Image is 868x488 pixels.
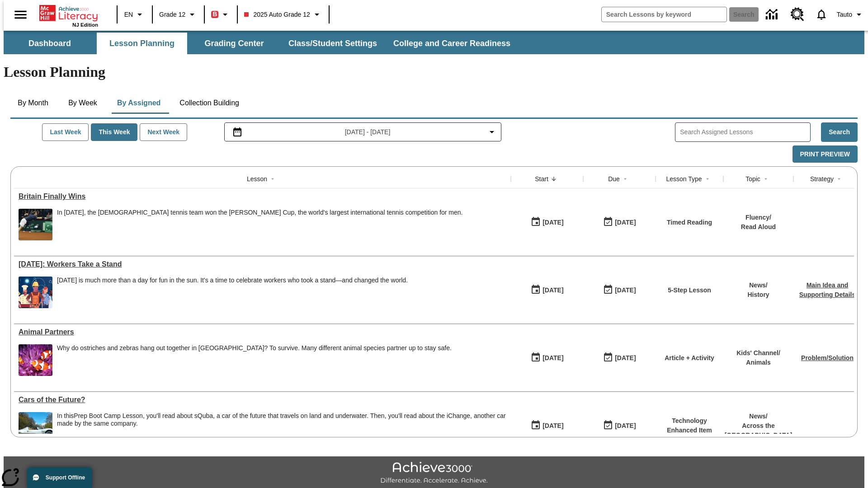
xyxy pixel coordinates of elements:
[247,174,267,183] div: Lesson
[57,277,408,284] div: [DATE] is much more than a day for fun in the sun. It's a time to celebrate workers who took a st...
[725,421,793,440] p: Across the [GEOGRAPHIC_DATA]
[10,92,56,114] button: By Month
[97,33,187,54] button: Lesson Planning
[542,420,563,432] div: [DATE]
[821,122,858,142] button: Search
[57,412,506,427] div: In this
[747,290,769,300] p: History
[542,217,563,228] div: [DATE]
[600,417,639,434] button: 08/01/26: Last day the lesson can be accessed
[833,6,868,23] button: Profile/Settings
[667,218,712,227] p: Timed Reading
[680,126,810,139] input: Search Assigned Lessons
[208,6,234,23] button: Boost Class color is red. Change class color
[241,6,325,23] button: Class: 2025 Auto Grade 12, Select your class
[760,2,785,27] a: Data Center
[19,209,52,240] img: British tennis player Andy Murray, extending his whole body to reach a ball during a tennis match...
[736,358,780,367] p: Animals
[19,328,506,336] a: Animal Partners, Lessons
[666,174,702,183] div: Lesson Type
[57,277,408,308] div: Labor Day is much more than a day for fun in the sun. It's a time to celebrate workers who took a...
[528,417,566,434] button: 07/01/25: First time the lesson was available
[4,33,519,54] div: SubNavbar
[27,467,92,488] button: Support Offline
[810,3,833,26] a: Notifications
[702,174,713,184] button: Sort
[600,214,639,231] button: 09/07/25: Last day the lesson can be accessed
[19,192,506,201] a: Britain Finally Wins, Lessons
[57,344,452,376] div: Why do ostriches and zebras hang out together in Africa? To survive. Many different animal specie...
[19,344,52,376] img: Three clownfish swim around a purple anemone.
[602,7,726,22] input: search field
[110,92,168,114] button: By Assigned
[72,22,98,28] span: NJ Edition
[57,412,506,444] div: In this Prep Boot Camp Lesson, you'll read about sQuba, a car of the future that travels on land ...
[660,416,719,435] p: Technology Enhanced Item
[725,412,793,421] p: News /
[60,92,105,114] button: By Week
[4,64,864,80] h1: Lesson Planning
[19,396,506,404] a: Cars of the Future? , Lessons
[542,352,563,364] div: [DATE]
[837,10,852,19] span: Tauto
[212,9,217,20] span: B
[745,174,760,183] div: Topic
[120,6,149,23] button: Language: EN, Select a language
[57,344,452,352] div: Why do ostriches and zebras hang out together in [GEOGRAPHIC_DATA]? To survive. Many different an...
[736,348,780,358] p: Kids' Channel /
[57,412,506,427] testabrev: Prep Boot Camp Lesson, you'll read about sQuba, a car of the future that travels on land and unde...
[801,354,854,361] a: Problem/Solution
[785,2,810,27] a: Resource Center, Will open in new tab
[528,282,566,299] button: 07/23/25: First time the lesson was available
[600,282,639,299] button: 06/30/26: Last day the lesson can be accessed
[793,145,858,163] button: Print Preview
[228,127,498,137] button: Select the date range menu item
[42,123,89,141] button: Last Week
[7,1,34,28] button: Open side menu
[281,33,384,54] button: Class/Student Settings
[600,349,639,366] button: 06/30/26: Last day the lesson can be accessed
[140,123,187,141] button: Next Week
[39,3,98,28] div: Home
[19,328,506,336] div: Animal Partners
[19,260,506,268] a: Labor Day: Workers Take a Stand, Lessons
[615,217,636,228] div: [DATE]
[19,412,52,444] img: High-tech automobile treading water.
[57,209,462,216] div: In [DATE], the [DEMOGRAPHIC_DATA] tennis team won the [PERSON_NAME] Cup, the world's largest inte...
[159,10,185,19] span: Grade 12
[19,277,52,308] img: A banner with a blue background shows an illustrated row of diverse men and women dressed in clot...
[542,285,563,296] div: [DATE]
[799,282,855,298] a: Main Idea and Supporting Details
[156,6,201,23] button: Grade: Grade 12, Select a grade
[760,174,771,184] button: Sort
[189,33,279,54] button: Grading Center
[39,4,98,22] a: Home
[810,174,834,183] div: Strategy
[665,353,714,363] p: Article + Activity
[535,174,548,183] div: Start
[386,33,518,54] button: College and Career Readiness
[172,92,246,114] button: Collection Building
[741,222,776,232] p: Read Aloud
[608,174,620,183] div: Due
[124,10,133,19] span: EN
[19,192,506,201] div: Britain Finally Wins
[747,281,769,290] p: News /
[4,31,864,54] div: SubNavbar
[615,285,636,296] div: [DATE]
[19,396,506,404] div: Cars of the Future?
[345,127,391,137] span: [DATE] - [DATE]
[615,420,636,432] div: [DATE]
[620,174,631,184] button: Sort
[834,174,844,184] button: Sort
[91,123,137,141] button: This Week
[19,260,506,268] div: Labor Day: Workers Take a Stand
[528,214,566,231] button: 09/01/25: First time the lesson was available
[46,474,85,481] span: Support Offline
[528,349,566,366] button: 07/07/25: First time the lesson was available
[5,33,95,54] button: Dashboard
[57,209,462,240] div: In 2015, the British tennis team won the Davis Cup, the world's largest international tennis comp...
[267,174,278,184] button: Sort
